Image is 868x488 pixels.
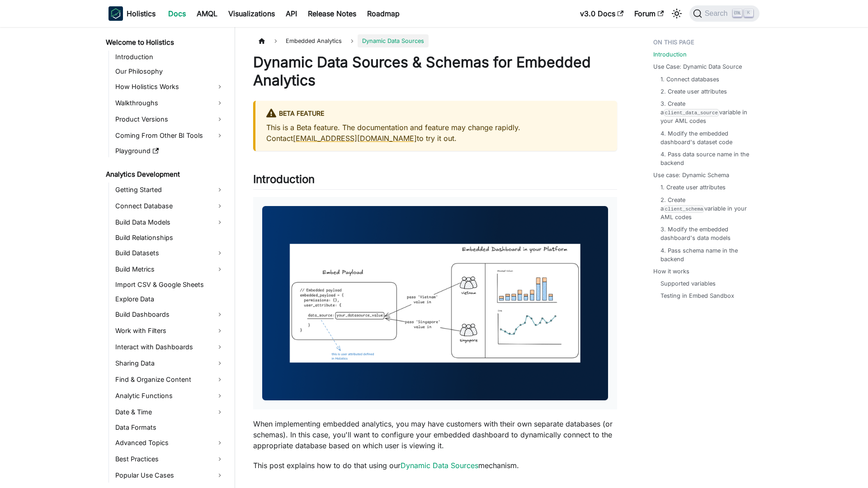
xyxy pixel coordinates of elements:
[113,145,227,157] a: Playground
[163,6,191,21] a: Docs
[113,389,227,403] a: Analytic Functions
[113,452,227,466] a: Best Practices
[113,307,227,322] a: Build Dashboards
[113,372,227,387] a: Find & Organize Content
[253,34,270,47] a: Home page
[664,109,719,117] code: client_data_source
[113,468,227,483] a: Popular Use Cases
[113,128,227,143] a: Coming From Other BI Tools
[113,215,227,230] a: Build Data Models
[653,267,689,276] a: How it works
[253,34,617,47] nav: Breadcrumbs
[660,291,734,300] a: Testing in Embed Sandbox
[99,27,235,488] nav: Docs sidebar
[113,51,227,63] a: Introduction
[113,356,227,371] a: Sharing Data
[660,87,727,96] a: 2. Create user attributes
[113,421,227,434] a: Data Formats
[108,6,123,21] img: Holistics
[103,168,227,181] a: Analytics Development
[103,36,227,49] a: Welcome to Holistics
[664,205,704,213] code: client_schema
[113,112,227,127] a: Product Versions
[401,461,478,470] a: Dynamic Data Sources
[113,262,227,277] a: Build Metrics
[113,65,227,78] a: Our Philosophy
[660,196,750,222] a: 2. Create aclient_schemavariable in your AML codes
[113,96,227,110] a: Walkthroughs
[689,5,759,22] button: Search (Ctrl+K)
[113,324,227,338] a: Work with Filters
[113,80,227,94] a: How Holistics Works
[653,50,687,59] a: Introduction
[660,129,750,146] a: 4. Modify the embedded dashboard's dataset code
[670,6,684,21] button: Switch between dark and light mode (currently light mode)
[266,122,606,144] p: This is a Beta feature. The documentation and feature may change rapidly. Contact to try it out.
[113,278,227,291] a: Import CSV & Google Sheets
[660,279,716,288] a: Supported variables
[744,9,753,17] kbd: K
[113,436,227,450] a: Advanced Topics
[660,75,719,84] a: 1. Connect databases
[660,225,750,242] a: 3. Modify the embedded dashboard's data models
[253,460,617,471] p: This post explains how to do that using our mechanism.
[113,183,227,197] a: Getting Started
[253,173,617,190] h2: Introduction
[253,418,617,451] p: When implementing embedded analytics, you may have customers with their own separate databases (o...
[653,62,742,71] a: Use Case: Dynamic Data Source
[653,171,729,179] a: Use case: Dynamic Schema
[660,99,750,126] a: 3. Create aclient_data_sourcevariable in your AML codes
[660,150,750,167] a: 4. Pass data source name in the backend
[362,6,405,21] a: Roadmap
[262,206,608,400] img: dynamic data source embed
[253,53,617,89] h1: Dynamic Data Sources & Schemas for Embedded Analytics
[113,293,227,305] a: Explore Data
[302,6,362,21] a: Release Notes
[280,6,302,21] a: API
[660,246,750,263] a: 4. Pass schema name in the backend
[127,8,156,19] b: Holistics
[575,6,629,21] a: v3.0 Docs
[293,134,417,143] a: [EMAIL_ADDRESS][DOMAIN_NAME]
[266,108,606,120] div: BETA FEATURE
[702,9,733,18] span: Search
[629,6,669,21] a: Forum
[113,199,227,213] a: Connect Database
[660,183,726,192] a: 1. Create user attributes
[113,340,227,354] a: Interact with Dashboards
[191,6,223,21] a: AMQL
[113,231,227,244] a: Build Relationships
[113,405,227,419] a: Date & Time
[108,6,156,21] a: HolisticsHolistics
[281,34,346,47] span: Embedded Analytics
[113,246,227,260] a: Build Datasets
[358,34,429,47] span: Dynamic Data Sources
[223,6,280,21] a: Visualizations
